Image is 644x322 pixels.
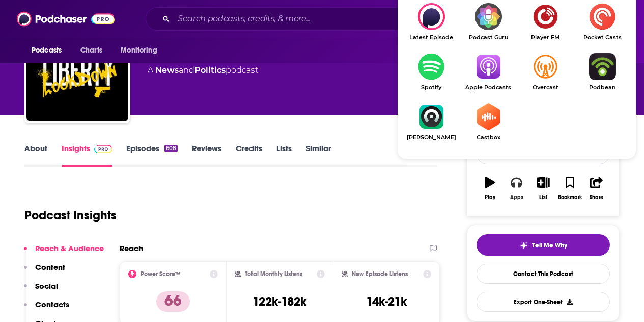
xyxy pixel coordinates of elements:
[517,53,574,91] a: OvercastOvercast
[24,262,65,281] button: Content
[121,43,157,58] span: Monitoring
[24,300,69,318] button: Contacts
[460,84,517,91] span: Apple Podcasts
[366,294,407,309] h3: 14k-21k
[352,270,408,278] h2: New Episode Listens
[114,41,170,60] button: open menu
[155,65,179,75] a: News
[556,170,583,207] button: Bookmark
[477,264,610,284] a: Contact This Podcast
[35,243,104,253] p: Reach & Audience
[539,194,547,201] div: List
[517,84,574,91] span: Overcast
[503,170,529,207] button: Apps
[403,34,460,41] span: Latest Episode
[403,53,460,91] a: SpotifySpotify
[477,292,610,312] button: Export One-Sheet
[126,143,178,167] a: Episodes608
[26,19,128,121] img: Liberty Lockdown
[194,65,226,75] a: Politics
[403,134,460,141] span: [PERSON_NAME]
[253,294,306,309] h3: 122k-182k
[520,241,528,250] img: tell me why sparkle
[192,143,221,167] a: Reviews
[174,11,436,27] input: Search podcasts, credits, & more...
[156,291,190,312] p: 66
[17,9,115,29] img: Podchaser - Follow, Share and Rate Podcasts
[477,170,503,207] button: Play
[460,53,517,91] a: Apple PodcastsApple Podcasts
[510,194,523,201] div: Apps
[62,143,112,167] a: InsightsPodchaser Pro
[24,41,75,60] button: open menu
[120,243,143,253] h2: Reach
[35,262,65,272] p: Content
[517,34,574,41] span: Player FM
[590,194,603,201] div: Share
[179,65,194,75] span: and
[35,300,69,309] p: Contacts
[574,84,631,91] span: Podbean
[24,243,104,262] button: Reach & Audience
[35,281,58,291] p: Social
[164,145,178,152] div: 608
[236,143,262,167] a: Credits
[460,34,517,41] span: Podcast Guru
[74,41,108,60] a: Charts
[403,103,460,141] a: Castro[PERSON_NAME]
[24,281,58,300] button: Social
[32,43,62,58] span: Podcasts
[558,194,582,201] div: Bookmark
[94,145,112,153] img: Podchaser Pro
[141,270,180,278] h2: Power Score™
[485,194,495,201] div: Play
[460,134,517,141] span: Castbox
[477,234,610,256] button: tell me why sparkleTell Me Why
[530,170,556,207] button: List
[146,7,528,31] div: Search podcasts, credits, & more...
[24,143,47,167] a: About
[574,53,631,91] a: PodbeanPodbean
[24,208,117,223] h1: Podcast Insights
[532,241,567,250] span: Tell Me Why
[583,170,610,207] button: Share
[403,3,460,41] div: Liberty Lockdown on Latest Episode
[460,3,517,41] a: Podcast GuruPodcast Guru
[403,84,460,91] span: Spotify
[306,143,331,167] a: Similar
[574,34,631,41] span: Pocket Casts
[276,143,292,167] a: Lists
[245,270,302,278] h2: Total Monthly Listens
[148,64,258,77] div: A podcast
[460,103,517,141] a: CastboxCastbox
[80,43,102,58] span: Charts
[574,3,631,41] a: Pocket CastsPocket Casts
[517,3,574,41] a: Player FMPlayer FM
